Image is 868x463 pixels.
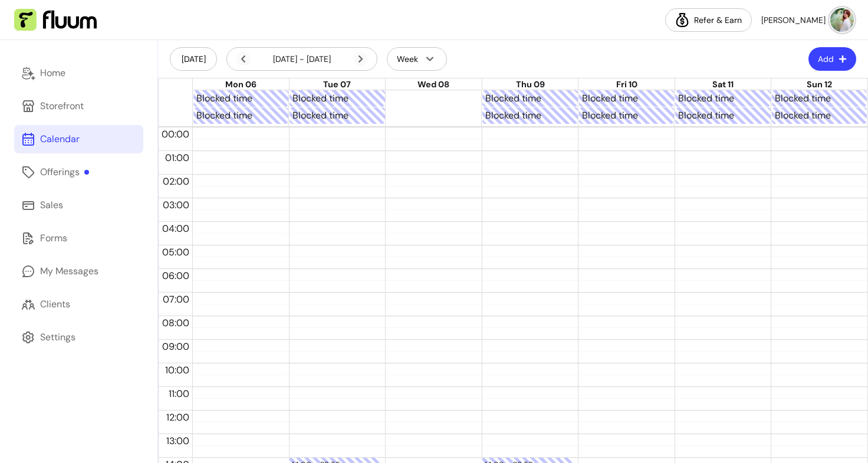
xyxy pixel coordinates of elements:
span: Mon 06 [225,79,257,90]
span: Thu 09 [516,79,545,90]
span: 01:00 [162,152,192,164]
a: Forms [14,224,143,252]
div: [DATE] - [DATE] [236,52,367,66]
div: Blocked time [582,109,671,123]
div: Blocked time [292,91,382,106]
button: Wed 08 [417,78,449,91]
span: 11:00 [166,388,192,400]
a: Settings [14,323,143,352]
a: Clients [14,290,143,318]
span: 10:00 [162,364,192,376]
button: Week [387,47,447,71]
span: Sun 12 [807,79,832,90]
span: 04:00 [159,222,192,235]
span: Wed 08 [417,79,449,90]
div: Clients [40,297,70,311]
span: 02:00 [160,175,192,188]
span: Sat 11 [712,79,734,90]
button: Sat 11 [712,78,734,91]
a: Storefront [14,92,143,120]
div: My Messages [40,264,98,278]
span: 12:00 [163,411,192,423]
span: 05:00 [159,246,192,258]
a: Refer & Earn [665,8,752,32]
div: Blocked time [582,91,671,106]
button: [DATE] [170,47,217,71]
a: Sales [14,191,143,219]
div: Blocked time [196,91,285,106]
a: My Messages [14,257,143,285]
span: 07:00 [160,293,192,306]
button: Sun 12 [807,78,832,91]
div: Blocked time [485,91,574,106]
span: 09:00 [159,340,192,353]
div: Storefront [40,99,84,113]
span: [PERSON_NAME] [761,14,826,26]
button: Mon 06 [225,78,257,91]
span: 13:00 [163,435,192,447]
div: Calendar [40,132,80,146]
span: Tue 07 [323,79,351,90]
a: Home [14,59,143,87]
div: Forms [40,231,67,245]
a: Calendar [14,125,143,153]
button: Add [808,47,856,71]
button: Fri 10 [616,78,637,91]
button: Tue 07 [323,78,351,91]
div: Blocked time [775,109,864,123]
span: 00:00 [159,128,192,140]
a: Offerings [14,158,143,186]
img: avatar [830,8,854,32]
div: Blocked time [678,109,767,123]
div: Blocked time [292,109,382,123]
div: Blocked time [196,109,285,123]
div: Sales [40,198,63,212]
button: Thu 09 [516,78,545,91]
span: Fri 10 [616,79,637,90]
span: 03:00 [160,199,192,211]
div: Blocked time [678,91,767,106]
div: Blocked time [775,91,864,106]
div: Home [40,66,65,80]
span: 08:00 [159,317,192,329]
img: Fluum Logo [14,9,97,31]
span: 06:00 [159,270,192,282]
div: Settings [40,330,75,344]
div: Offerings [40,165,89,179]
button: avatar[PERSON_NAME] [761,8,854,32]
div: Blocked time [485,109,574,123]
